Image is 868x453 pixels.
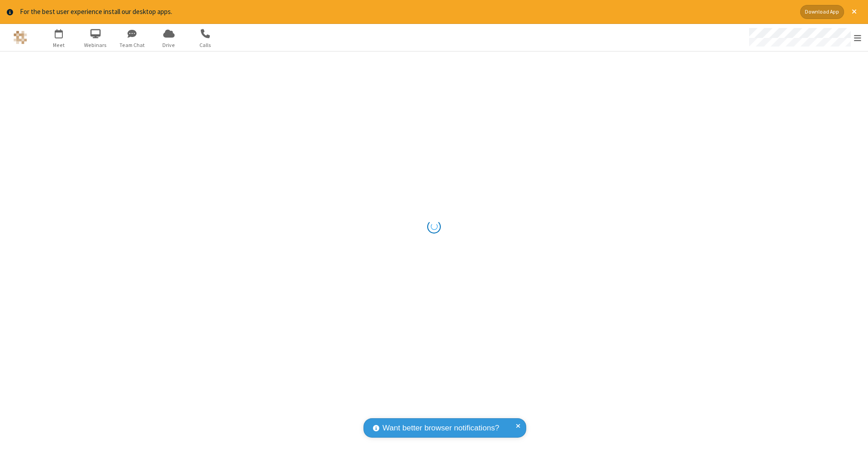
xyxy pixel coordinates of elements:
[20,7,793,17] div: For the best user experience install our desktop apps.
[3,24,37,51] button: Logo
[79,41,113,49] span: Webinars
[115,41,149,49] span: Team Chat
[800,5,844,19] button: Download App
[42,41,76,49] span: Meet
[382,422,499,434] span: Want better browser notifications?
[847,5,861,19] button: Close alert
[741,24,868,51] div: Open menu
[189,41,222,49] span: Calls
[14,31,27,44] img: QA Selenium DO NOT DELETE OR CHANGE
[152,41,186,49] span: Drive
